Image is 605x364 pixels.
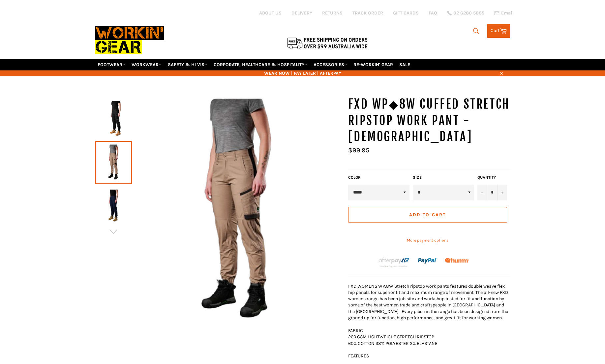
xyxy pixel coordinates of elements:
a: CORPORATE, HEALTHCARE & HOSPITALITY [211,59,310,70]
img: Afterpay-Logo-on-dark-bg_large.png [378,257,410,268]
p: FABRIC 260 GSM LIGHTWEIGHT STRETCH RIPSTOP 60% COTTON 38% POLYESTER 2% ELASTANE FEATURES [348,327,510,359]
button: Increase item quantity by one [497,185,507,200]
a: More payment options [348,238,507,243]
span: Email [501,11,514,15]
a: SALE [397,59,413,70]
a: FAQ [429,10,437,16]
a: TRACK ORDER [352,10,383,16]
a: FOOTWEAR [95,59,128,70]
span: 02 6280 5885 [453,11,484,15]
button: Reduce item quantity by one [477,185,487,200]
label: Quantity [477,175,507,180]
a: RE-WORKIN' GEAR [351,59,396,70]
img: paypal.png [418,251,437,271]
a: DELIVERY [291,10,312,16]
a: SAFETY & HI VIS [165,59,210,70]
a: Cart [487,24,510,38]
a: WORKWEAR [129,59,164,70]
a: Email [494,11,514,16]
img: Flat $9.95 shipping Australia wide [286,36,369,50]
button: Add to Cart [348,207,507,223]
a: 02 6280 5885 [447,11,484,15]
img: Humm_core_logo_RGB-01_300x60px_small_195d8312-4386-4de7-b182-0ef9b6303a37.png [445,258,469,263]
a: GIFT CARDS [393,10,419,16]
img: FXD WP◆8W Cuffed Stretch Ripstop Work Pant - Ladies - Workin' Gear [132,96,342,324]
span: Add to Cart [409,212,446,218]
img: FXD WP◆8W Cuffed Stretch Ripstop Work Pant - Ladies - Workin' Gear [98,188,129,224]
label: Size [413,175,474,180]
span: WEAR NOW | PAY LATER | AFTERPAY [95,70,510,76]
img: FXD WP◆8W Cuffed Stretch Ripstop Work Pant - Ladies - Workin' Gear [98,100,129,136]
label: Color [348,175,409,180]
p: FXD WOMENS WP.8W Stretch ripstop work pants features double weave flex hip panels for superior fi... [348,283,510,321]
a: ABOUT US [259,10,282,16]
a: ACCESSORIES [311,59,350,70]
a: RETURNS [322,10,343,16]
h1: FXD WP◆8W Cuffed Stretch Ripstop Work Pant - [DEMOGRAPHIC_DATA] [348,96,510,145]
img: Workin Gear leaders in Workwear, Safety Boots, PPE, Uniforms. Australia's No.1 in Workwear [95,21,164,59]
span: $99.95 [348,146,369,154]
